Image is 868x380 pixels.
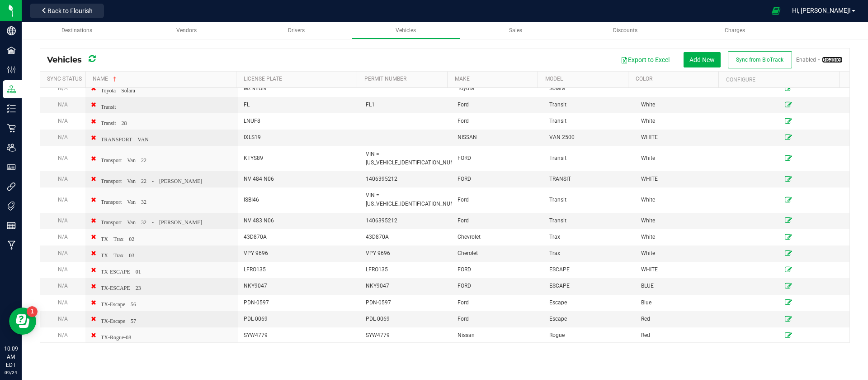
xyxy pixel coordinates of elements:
[549,266,570,273] span: ESCAPE
[47,52,102,68] div: Vehicles
[641,266,658,273] span: WHITE
[549,85,565,91] span: Solara
[58,85,68,91] span: N/A
[458,197,469,203] span: Ford
[785,283,792,289] a: Edit Vehicle
[58,197,68,203] span: N/A
[641,118,655,124] span: White
[101,156,146,163] span: Transport Van 22
[549,283,570,289] span: ESCAPE
[549,250,560,256] span: Trax
[458,316,469,322] span: Ford
[785,85,792,91] a: Edit Vehicle
[244,234,267,240] span: 43D870A
[7,85,16,94] inline-svg: Distribution
[7,143,16,152] inline-svg: Users
[366,101,375,108] span: FL1
[244,155,263,161] span: KTYS89
[458,176,471,182] span: FORD
[641,217,655,224] span: White
[244,316,268,322] span: PDL-0069
[244,332,268,338] span: SYW4779
[785,299,792,306] a: Edit Vehicle
[7,221,16,230] inline-svg: Reports
[58,176,68,182] span: N/A
[684,52,721,67] button: Add New
[58,332,68,338] span: N/A
[47,76,82,83] a: Sync Status
[58,234,68,240] span: N/A
[509,27,522,34] span: Sales
[7,182,16,191] inline-svg: Integrations
[785,197,792,203] a: Edit Vehicle
[549,118,566,124] span: Transit
[244,299,269,306] span: PDN-0597
[244,197,259,203] span: ISBI46
[785,217,792,224] a: Edit Vehicle
[458,85,474,91] span: Toyota
[9,308,36,335] iframe: Resource center
[785,155,792,161] a: Edit Vehicle
[636,76,715,83] a: Color
[101,300,136,307] span: TX-Escape 56
[244,76,354,83] a: License Plate
[101,235,134,241] span: TX Trax 02
[58,250,68,256] span: N/A
[641,316,650,322] span: Red
[4,345,18,369] p: 10:09 AM EDT
[89,55,95,63] i: Refresh Vehicles
[641,283,654,289] span: BLUE
[7,202,16,211] inline-svg: Tags
[101,218,202,225] span: Transport Van 32 - [PERSON_NAME]
[549,299,567,306] span: Escape
[458,332,475,338] span: Nissan
[641,197,655,203] span: White
[549,316,567,322] span: Escape
[101,333,131,340] span: TX-Rogue-08
[101,317,136,323] span: TX-Escape 57
[641,234,655,240] span: White
[545,76,625,83] a: Model
[7,26,16,35] inline-svg: Company
[27,306,38,317] iframe: Resource center unread badge
[101,251,134,258] span: TX Trax 03
[58,283,68,289] span: N/A
[7,46,16,55] inline-svg: Facilities
[58,134,68,140] span: N/A
[244,266,266,273] span: LFRO135
[785,266,792,273] a: Edit Vehicle
[366,332,390,338] span: SYW4779
[822,57,843,63] a: Disabled
[458,266,471,273] span: FORD
[766,2,786,19] span: Open Ecommerce Menu
[101,177,202,183] span: Transport Van 22 - [PERSON_NAME]
[101,284,141,290] span: TX-ESCAPE 23
[58,217,68,224] span: N/A
[101,87,135,93] span: Toyota Solara
[641,101,655,108] span: White
[101,135,149,142] span: TRANSPORT VAN
[785,250,792,256] a: Edit Vehicle
[244,134,261,140] span: IXLS19
[244,101,250,108] span: FL
[366,151,466,166] span: VIN = [US_VEHICLE_IDENTIFICATION_NUMBER]
[785,316,792,322] a: Edit Vehicle
[7,241,16,250] inline-svg: Manufacturing
[7,163,16,172] inline-svg: User Roles
[101,268,141,274] span: TX-ESCAPE 01
[549,176,571,182] span: TRANSIT
[366,176,397,182] span: 1406395212
[641,134,658,140] span: WHITE
[613,27,637,34] span: Discounts
[641,332,650,338] span: Red
[458,250,478,256] span: Cherolet
[244,176,274,182] span: NV 484 N06
[641,299,651,306] span: Blue
[244,217,274,224] span: NV 483 N06
[58,118,68,124] span: N/A
[366,250,390,256] span: VPY 9696
[396,27,416,34] span: Vehicles
[58,101,68,108] span: N/A
[366,217,397,224] span: 1406395212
